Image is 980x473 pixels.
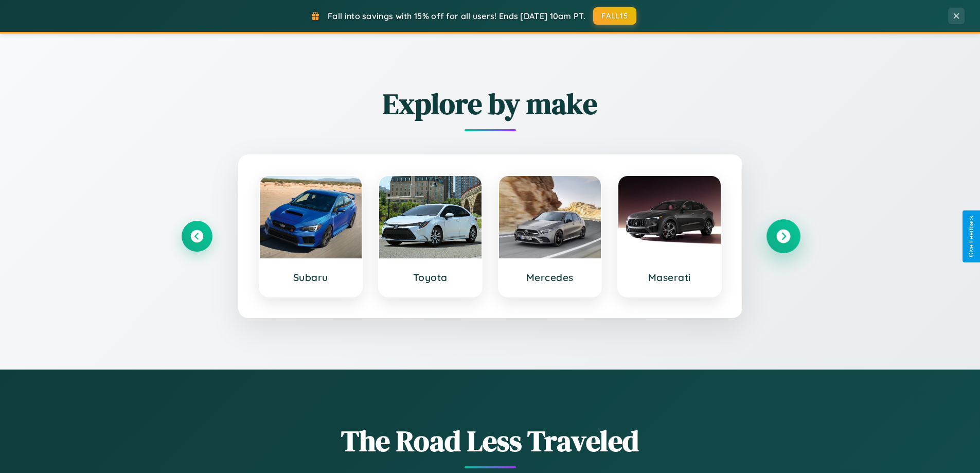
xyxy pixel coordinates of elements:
[389,271,471,284] h3: Toyota
[629,271,710,284] h3: Maserati
[593,7,636,25] button: FALL15
[968,216,975,257] div: Give Feedback
[182,421,799,461] h1: The Road Less Traveled
[509,271,591,284] h3: Mercedes
[328,11,585,21] span: Fall into savings with 15% off for all users! Ends [DATE] 10am PT.
[270,271,352,284] h3: Subaru
[182,84,799,124] h2: Explore by make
